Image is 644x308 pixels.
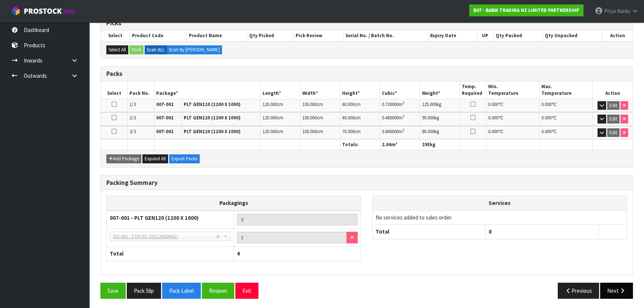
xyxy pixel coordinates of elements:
[260,126,300,139] td: cm
[340,99,380,112] td: cm
[420,139,460,150] th: kg
[262,115,277,121] span: 120.000
[486,99,540,112] td: ℃
[262,128,277,135] span: 120.000
[380,139,420,150] th: m³
[342,128,354,135] span: 70.000
[541,101,551,108] span: 0.000
[110,214,199,221] strong: 007-001 - PLT GEN120 (1200 X 1000)
[202,283,234,299] button: Reopen
[541,115,551,121] span: 0.000
[129,128,136,135] span: 3/3
[340,112,380,125] td: cm
[380,81,420,99] th: Cubic
[340,126,380,139] td: cm
[106,179,627,186] h3: Packing Summary
[156,101,174,108] strong: 007-001
[420,112,460,125] td: kg
[422,141,429,148] span: 295
[373,210,627,224] td: No services added to sales order.
[107,196,361,211] th: Packagings
[488,101,498,108] span: 0.000
[237,250,240,257] span: 4
[156,128,174,135] strong: 007-001
[403,114,405,119] sup: 3
[488,115,498,121] span: 0.000
[607,101,619,110] button: Edit
[260,99,300,112] td: cm
[129,115,136,121] span: 2/3
[473,7,579,13] strong: B07 - BABW TRADING NZ LIMITED PARTNERSHIP
[373,196,627,210] th: Services
[100,283,126,299] button: Save
[302,115,317,121] span: 100.000
[300,99,340,112] td: cm
[11,6,20,16] img: cube-alt.png
[106,20,627,27] h3: Picks
[24,6,62,16] span: ProStock
[106,45,128,54] button: Select All
[184,101,241,108] strong: PLT GEN120 (1200 X 1000)
[262,101,277,108] span: 120.000
[382,101,399,108] span: 0.720000
[380,99,420,112] td: m
[422,115,434,121] span: 90.000
[107,247,234,261] th: Total
[145,155,166,162] span: Expand All
[428,31,477,41] th: Expiry Date
[602,31,632,41] th: Action
[422,101,436,108] span: 125.000
[477,31,493,41] th: UP
[101,31,130,41] th: Select
[184,115,241,121] strong: PLT GEN120 (1200 X 1000)
[486,81,540,99] th: Min. Temperature
[162,283,201,299] button: Pack Label
[420,99,460,112] td: kg
[169,154,200,163] button: Export Packs
[382,128,399,135] span: 0.840000
[187,31,247,41] th: Product Name
[344,31,428,41] th: Serial No. / Batch No.
[142,154,168,163] button: Expand All
[342,101,354,108] span: 60.000
[486,126,540,139] td: ℃
[469,4,583,16] a: B07 - BABW TRADING NZ LIMITED PARTNERSHIP
[420,81,460,99] th: Weight
[260,112,300,125] td: cm
[145,45,167,54] label: Scan ALL
[184,128,241,135] strong: PLT GEN120 (1200 X 1000)
[617,7,630,15] span: Naidu
[342,115,354,121] span: 40.000
[300,112,340,125] td: cm
[106,70,627,77] h3: Packs
[403,100,405,105] sup: 3
[380,126,420,139] td: m
[541,128,551,135] span: 0.000
[260,81,300,99] th: Length
[460,81,486,99] th: Temp. Required
[489,228,492,235] span: 0
[156,115,174,121] strong: 007-001
[593,81,632,99] th: Action
[340,139,380,150] th: Totals:
[129,101,136,108] span: 1/3
[300,126,340,139] td: cm
[382,141,391,148] span: 2.04
[607,128,619,137] button: Edit
[558,283,599,299] button: Previous
[294,31,344,41] th: Pick Review
[127,283,161,299] button: Pack Slip
[106,154,141,163] button: Add Package
[113,232,216,241] span: 011-001 - CTN OC (OCCASIONAL)
[300,81,340,99] th: Width
[543,31,602,41] th: Qty Unpacked
[422,128,434,135] span: 80.000
[63,8,75,15] small: WMS
[235,283,258,299] button: Exit
[488,128,498,135] span: 0.000
[302,128,317,135] span: 100.000
[129,45,144,54] button: Pack
[373,225,486,239] th: Total
[403,128,405,132] sup: 3
[154,81,260,99] th: Package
